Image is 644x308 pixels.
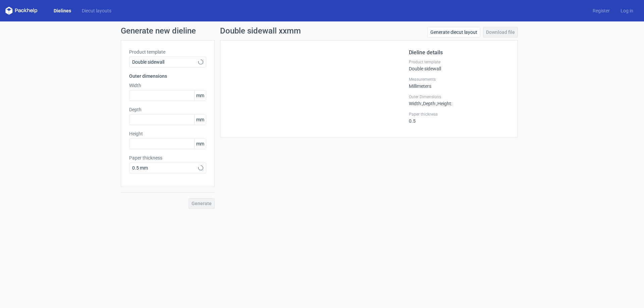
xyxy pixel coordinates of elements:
[48,7,76,14] a: Dielines
[409,49,509,57] h2: Dieline details
[194,115,206,125] span: mm
[409,112,509,124] div: 0.5
[194,139,206,149] span: mm
[132,59,198,65] span: Double sidewall
[129,155,206,161] label: Paper thickness
[615,7,639,14] a: Log in
[220,27,301,35] h1: Double sidewall xxmm
[409,101,422,106] span: Width :
[132,165,198,171] span: 0.5 mm
[409,94,509,100] label: Outer Dimensions
[129,106,206,113] label: Depth
[129,73,206,79] h3: Outer dimensions
[129,130,206,137] label: Height
[427,27,480,38] a: Generate diecut layout
[409,59,509,65] label: Product template
[121,27,523,35] h1: Generate new dieline
[587,7,615,14] a: Register
[76,7,117,14] a: Diecut layouts
[409,112,509,117] label: Paper thickness
[422,101,436,106] span: , Depth :
[409,77,509,82] label: Measurements
[409,77,509,89] div: Millimeters
[409,59,509,71] div: Double sidewall
[129,49,206,55] label: Product template
[194,90,206,101] span: mm
[436,101,452,106] span: , Height :
[129,82,206,89] label: Width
